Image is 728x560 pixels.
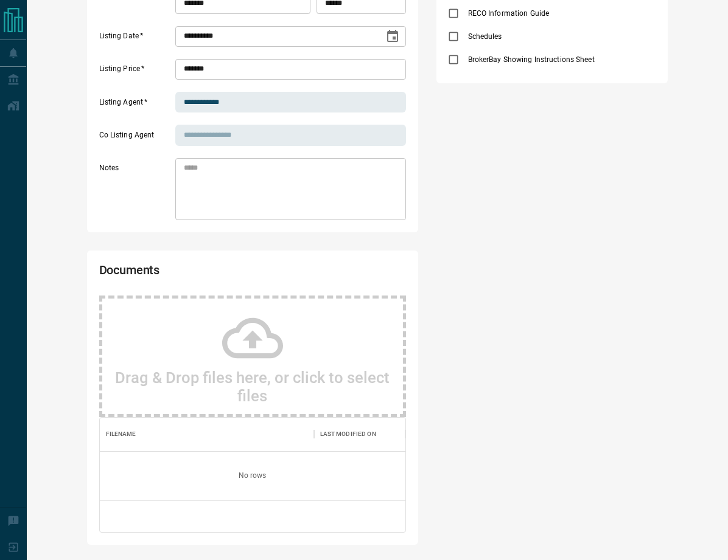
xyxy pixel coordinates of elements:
[314,417,405,451] div: Last Modified On
[99,296,406,417] div: Drag & Drop files here, or click to select files
[99,163,172,220] label: Notes
[99,97,172,113] label: Listing Agent
[465,8,552,19] span: RECO Information Guide
[99,31,172,47] label: Listing Date
[320,417,376,451] div: Last Modified On
[100,417,314,451] div: Filename
[106,417,136,451] div: Filename
[99,130,172,146] label: Co Listing Agent
[465,54,598,65] span: BrokerBay Showing Instructions Sheet
[114,368,391,405] h2: Drag & Drop files here, or click to select files
[99,64,172,80] label: Listing Price
[380,24,405,49] button: Choose date, selected date is Oct 16, 2025
[99,263,283,283] h2: Documents
[465,31,505,42] span: Schedules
